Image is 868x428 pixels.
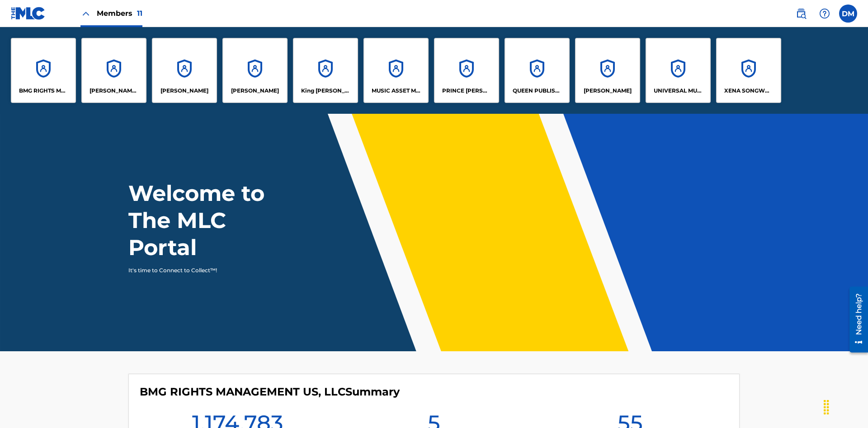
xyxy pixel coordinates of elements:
p: It's time to Connect to Collect™! [128,266,285,274]
img: Close [80,8,91,19]
a: Accounts[PERSON_NAME] [575,38,640,103]
p: King McTesterson [301,87,350,95]
a: AccountsKing [PERSON_NAME] [293,38,358,103]
p: QUEEN PUBLISHA [513,87,562,95]
h1: Welcome to The MLC Portal [128,180,297,261]
a: Public Search [792,5,810,23]
iframe: Chat Widget [823,385,868,428]
a: Accounts[PERSON_NAME] SONGWRITER [81,38,146,103]
a: AccountsQUEEN PUBLISHA [505,38,570,103]
p: BMG RIGHTS MANAGEMENT US, LLC [19,87,68,95]
p: MUSIC ASSET MANAGEMENT (MAM) [372,87,421,95]
a: Accounts[PERSON_NAME] [222,38,288,103]
div: Drag [819,394,834,421]
p: UNIVERSAL MUSIC PUB GROUP [654,87,703,95]
a: AccountsUNIVERSAL MUSIC PUB GROUP [646,38,711,103]
span: Members [97,8,142,19]
a: Accounts[PERSON_NAME] [152,38,217,103]
h4: BMG RIGHTS MANAGEMENT US, LLC [140,385,400,399]
p: PRINCE MCTESTERSON [442,87,491,95]
img: search [796,8,807,19]
p: CLEO SONGWRITER [90,87,139,95]
img: MLC Logo [11,7,46,20]
a: AccountsXENA SONGWRITER [716,38,781,103]
p: RONALD MCTESTERSON [584,87,632,95]
span: 11 [137,9,142,18]
div: User Menu [839,5,857,23]
img: help [819,8,830,19]
div: Help [816,5,834,23]
a: AccountsPRINCE [PERSON_NAME] [434,38,499,103]
p: ELVIS COSTELLO [160,87,208,95]
iframe: Resource Center [843,283,868,357]
a: AccountsBMG RIGHTS MANAGEMENT US, LLC [11,38,76,103]
p: XENA SONGWRITER [724,87,774,95]
p: EYAMA MCSINGER [231,87,279,95]
a: AccountsMUSIC ASSET MANAGEMENT (MAM) [363,38,429,103]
